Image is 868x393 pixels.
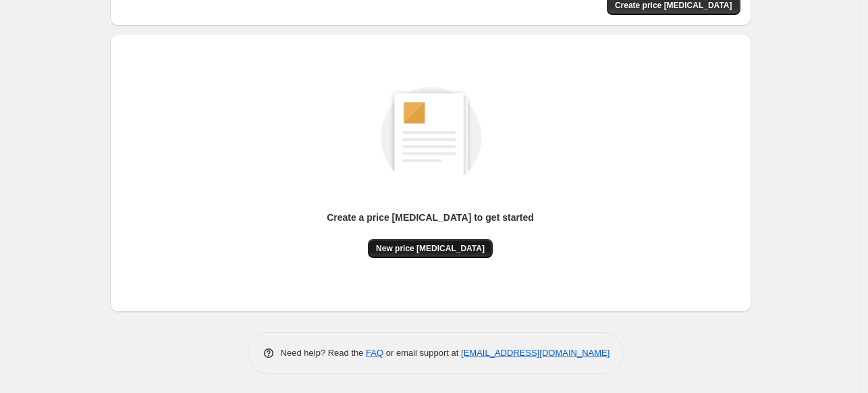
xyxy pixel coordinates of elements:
[281,348,367,358] span: Need help? Read the
[376,243,485,254] span: New price [MEDICAL_DATA]
[383,348,461,358] span: or email support at
[366,348,383,358] a: FAQ
[327,211,534,224] p: Create a price [MEDICAL_DATA] to get started
[461,348,609,358] a: [EMAIL_ADDRESS][DOMAIN_NAME]
[368,239,493,258] button: New price [MEDICAL_DATA]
